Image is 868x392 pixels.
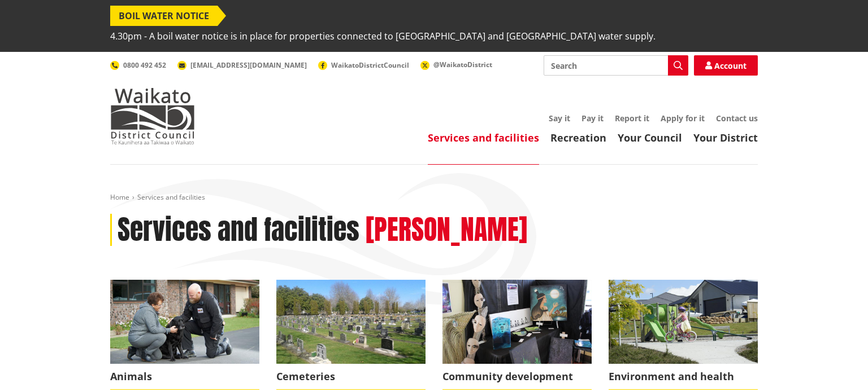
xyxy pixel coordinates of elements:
[433,60,492,69] span: @WaikatoDistrict
[276,364,426,390] span: Cemeteries
[190,60,307,70] span: [EMAIL_ADDRESS][DOMAIN_NAME]
[442,280,592,390] a: Matariki Travelling Suitcase Art Exhibition Community development
[442,280,592,364] img: Matariki Travelling Suitcase Art Exhibition
[442,364,592,390] span: Community development
[110,60,166,70] a: 0800 492 452
[110,193,758,202] nav: breadcrumb
[331,60,409,70] span: WaikatoDistrictCouncil
[581,113,604,124] a: Pay it
[110,26,656,46] span: 4.30pm - A boil water notice is in place for properties connected to [GEOGRAPHIC_DATA] and [GEOGR...
[694,55,758,76] a: Account
[550,131,606,144] a: Recreation
[716,113,758,124] a: Contact us
[110,280,259,390] a: Waikato District Council Animal Control team Animals
[118,214,359,246] h1: Services and facilities
[110,192,129,202] a: Home
[609,280,758,364] img: New housing in Pokeno
[609,280,758,390] a: New housing in Pokeno Environment and health
[177,60,307,70] a: [EMAIL_ADDRESS][DOMAIN_NAME]
[110,88,195,144] img: Waikato District Council - Te Kaunihera aa Takiwaa o Waikato
[123,60,166,70] span: 0800 492 452
[137,192,205,202] span: Services and facilities
[428,131,539,144] a: Services and facilities
[549,113,570,124] a: Say it
[693,131,758,144] a: Your District
[276,280,426,390] a: Huntly Cemetery Cemeteries
[110,280,259,364] img: Animal Control
[110,6,218,26] span: BOIL WATER NOTICE
[618,131,682,144] a: Your Council
[110,364,259,390] span: Animals
[609,364,758,390] span: Environment and health
[420,60,492,69] a: @WaikatoDistrict
[544,55,688,76] input: Search input
[318,60,409,70] a: WaikatoDistrictCouncil
[661,113,705,124] a: Apply for it
[366,214,527,246] h2: [PERSON_NAME]
[615,113,649,124] a: Report it
[276,280,426,364] img: Huntly Cemetery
